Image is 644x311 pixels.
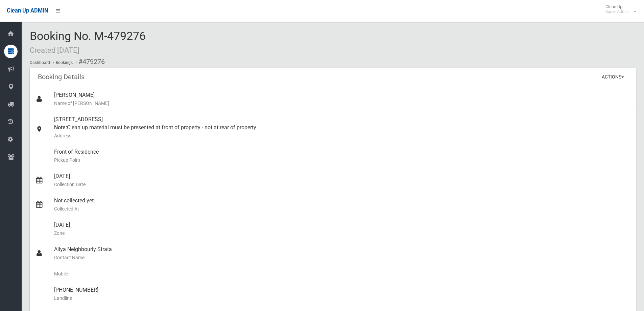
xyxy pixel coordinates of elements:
[54,111,630,144] div: [STREET_ADDRESS] Clean up material must be presented at front of property - not at rear of property
[54,144,630,168] div: Front of Residence
[54,132,630,140] small: Address
[54,253,630,262] small: Contact Name
[74,55,105,68] li: #479276
[54,229,630,237] small: Zone
[30,46,79,54] small: Created [DATE]
[54,124,67,131] strong: Note:
[602,4,636,14] span: Clean Up
[30,70,93,84] header: Booking Details
[56,60,73,65] a: Bookings
[54,205,630,213] small: Collected At
[54,87,630,111] div: [PERSON_NAME]
[54,241,630,266] div: Aliya Neighbourly Strata
[7,7,48,14] span: Clean Up ADMIN
[54,99,630,107] small: Name of [PERSON_NAME]
[54,270,630,278] small: Mobile
[597,71,629,83] button: Actions
[54,180,630,188] small: Collection Date
[30,60,50,65] a: Dashboard
[605,9,629,14] small: Super Admin
[54,156,630,164] small: Pickup Point
[54,294,630,302] small: Landline
[54,282,630,306] div: [PHONE_NUMBER]
[54,217,630,241] div: [DATE]
[30,29,146,55] span: Booking No. M-479276
[54,168,630,193] div: [DATE]
[54,193,630,217] div: Not collected yet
